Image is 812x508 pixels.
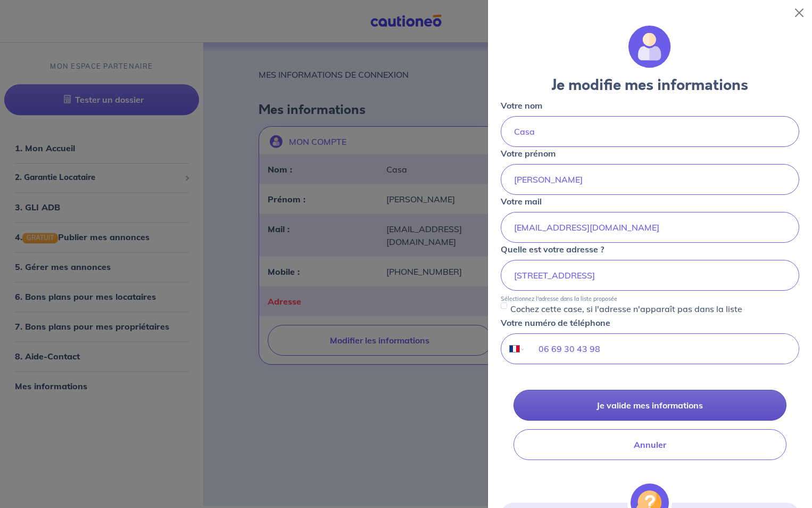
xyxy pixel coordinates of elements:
button: Close [791,4,808,21]
input: mail@mail.com [501,212,799,243]
p: Votre numéro de téléphone [501,316,610,329]
input: Doe [501,116,799,147]
p: Votre mail [501,195,542,208]
p: Cochez cette case, si l'adresse n'apparaît pas dans la liste [510,302,742,315]
p: Votre prénom [501,147,556,160]
input: 11 rue de la liberté 75000 Paris [501,260,799,291]
img: illu_account.svg [628,26,671,68]
p: Quelle est votre adresse ? [501,243,604,256]
p: Votre nom [501,99,542,112]
button: Je valide mes informations [513,390,786,421]
h3: Je modifie mes informations [501,77,799,95]
button: Annuler [513,429,786,460]
input: John [501,164,799,195]
p: Sélectionnez l'adresse dans la liste proposée [501,295,617,302]
input: 06 34 34 34 34 [526,334,799,364]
